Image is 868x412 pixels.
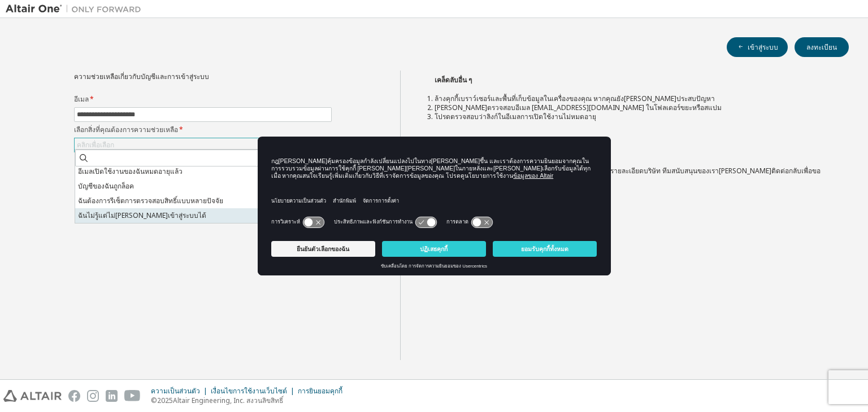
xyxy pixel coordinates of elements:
img: facebook.svg [68,390,80,402]
img: อัลแตร์วัน [6,3,147,15]
font: Altair Engineering, Inc. สงวนลิขสิทธิ์ [173,396,283,405]
font: เข้าสู่ระบบ [748,42,778,52]
img: instagram.svg [87,390,99,402]
font: การยินยอมคุกกี้ [298,386,342,396]
font: เคล็ดลับอื่น ๆ [435,75,472,85]
font: ความช่วยเหลือเกี่ยวกับบัญชีและการเข้าสู่ระบบ [74,72,209,81]
font: อีเมล [74,94,89,104]
font: [PERSON_NAME]ตรวจสอบอีเมล [EMAIL_ADDRESS][DOMAIN_NAME] ในโฟลเดอร์ขยะหรือสแปม [435,103,722,112]
font: คลิกเพื่อเลือก [77,140,114,150]
font: ความเป็นส่วนตัว [151,386,200,396]
div: คลิกเพื่อเลือก [75,138,331,152]
font: อีเมลเปิดใช้งานของฉันหมดอายุแล้ว [78,166,183,176]
font: โปรดตรวจสอบว่าลิงก์ในอีเมลการเปิดใช้งานไม่หมดอายุ [435,112,596,121]
font: ล้างคุกกี้เบราว์เซอร์และพื้นที่เก็บข้อมูลในเครื่องของคุณ หากคุณยัง[PERSON_NAME]ประสบปัญหา [435,94,715,103]
font: 2025 [157,396,173,405]
font: เงื่อนไขการใช้งานเว็บไซต์ [211,386,287,396]
button: เข้าสู่ระบบ [727,37,788,57]
img: linkedin.svg [106,390,118,402]
font: ลงทะเบียน [806,42,837,52]
font: เลือกสิ่งที่คุณต้องการความช่วยเหลือ [74,125,178,134]
font: © [151,396,157,405]
font: พร้อมคำอธิบายปัญหาโดยย่อ อีเมลที่ลงทะเบียน และรายละเอียดบริษัท ทีมสนับสนุนของเรา[PERSON_NAME]ติดต... [435,166,821,185]
img: altair_logo.svg [3,390,62,402]
img: youtube.svg [124,390,141,402]
button: ลงทะเบียน [795,37,849,57]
